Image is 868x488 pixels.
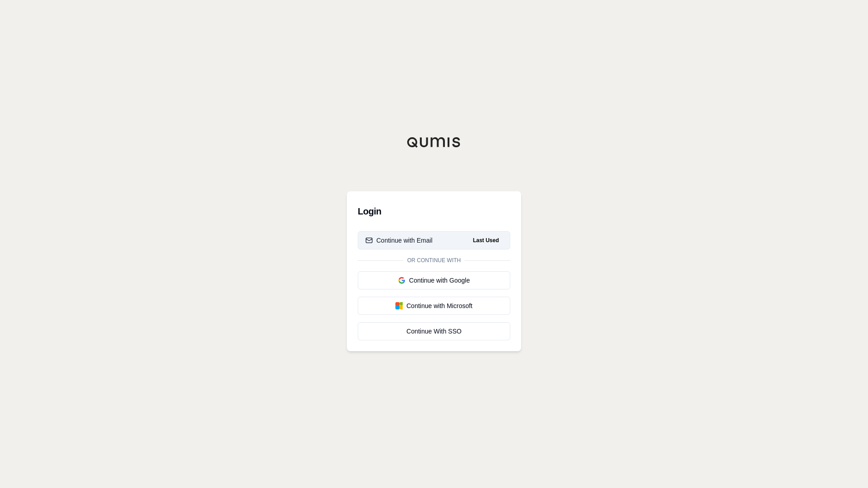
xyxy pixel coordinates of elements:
[365,327,503,336] div: Continue With SSO
[365,301,503,310] div: Continue with Microsoft
[358,231,510,249] button: Continue with EmailLast Used
[407,137,461,148] img: Qumis
[358,297,510,315] button: Continue with Microsoft
[358,322,510,340] a: Continue With SSO
[365,276,503,285] div: Continue with Google
[358,271,510,289] button: Continue with Google
[404,257,464,264] span: Or continue with
[358,202,510,220] h3: Login
[365,236,433,245] div: Continue with Email
[469,235,503,246] span: Last Used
